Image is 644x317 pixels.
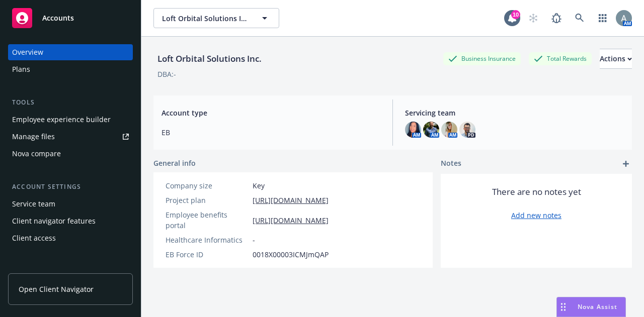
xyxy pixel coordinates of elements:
div: Client navigator features [12,213,96,229]
div: Overview [12,44,43,60]
img: photo [405,122,421,138]
div: Client access [12,230,56,246]
div: Actions [600,49,632,68]
div: Total Rewards [529,52,592,65]
span: There are no notes yet [492,186,581,198]
div: Tools [8,97,133,108]
span: Nova Assist [578,302,617,311]
div: DBA: - [157,69,176,79]
div: 10 [511,10,520,19]
a: [URL][DOMAIN_NAME] [253,195,329,205]
div: EB Force ID [166,249,249,260]
span: 0018X00003ICMJmQAP [253,249,329,260]
span: Loft Orbital Solutions Inc. [162,13,249,24]
div: Plans [12,61,30,77]
div: Service team [12,196,55,212]
button: Actions [600,49,632,69]
a: Manage files [8,129,133,145]
span: - [253,235,255,245]
a: Overview [8,44,133,60]
div: Manage files [12,129,55,145]
a: Nova compare [8,146,133,162]
a: Client access [8,230,133,246]
span: General info [153,158,196,168]
a: Add new notes [511,210,561,221]
a: Accounts [8,4,133,32]
span: Notes [441,158,461,170]
div: Nova compare [12,146,61,162]
a: add [620,158,632,170]
a: Client navigator features [8,213,133,229]
button: Loft Orbital Solutions Inc. [153,8,279,28]
div: Project plan [166,195,249,205]
span: Open Client Navigator [19,284,94,294]
a: Search [570,8,590,28]
div: Employee benefits portal [166,209,249,231]
a: Start snowing [523,8,543,28]
div: Loft Orbital Solutions Inc. [153,52,266,65]
span: EB [162,127,380,138]
div: Account settings [8,182,133,192]
img: photo [423,122,439,138]
div: Healthcare Informatics [166,235,249,245]
span: Account type [162,108,380,118]
span: Servicing team [405,108,624,118]
a: Report a Bug [546,8,567,28]
div: Company size [166,180,249,191]
span: Key [253,180,265,191]
img: photo [459,122,475,138]
a: Employee experience builder [8,112,133,128]
a: [URL][DOMAIN_NAME] [253,215,329,226]
button: Nova Assist [556,297,626,317]
span: Accounts [42,14,74,22]
div: Business Insurance [443,52,521,65]
a: Plans [8,61,133,77]
a: Service team [8,196,133,212]
img: photo [441,122,457,138]
a: Switch app [593,8,613,28]
img: photo [616,10,632,26]
div: Employee experience builder [12,112,111,128]
div: Drag to move [557,297,570,316]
